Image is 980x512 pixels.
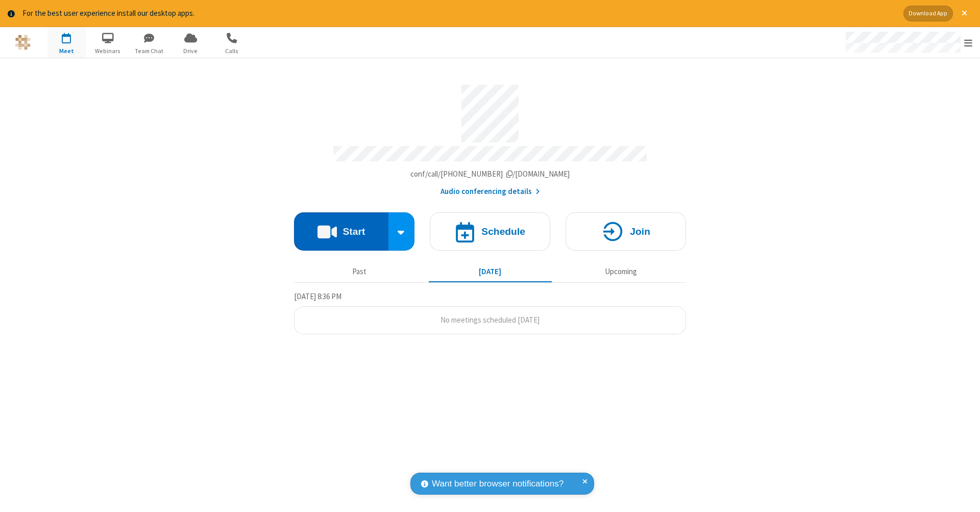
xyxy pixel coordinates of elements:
span: Calls [213,46,251,56]
span: [DATE] 8:36 PM [294,291,341,301]
span: Webinars [89,46,127,56]
h4: Join [630,227,650,236]
button: Join [566,212,686,251]
h4: Start [342,227,365,236]
span: No meetings scheduled [DATE] [440,315,540,325]
button: Start [294,212,388,251]
button: Copy my meeting room linkCopy my meeting room link [410,168,570,180]
button: Close alert [957,6,972,21]
button: Audio conferencing details [440,186,540,198]
button: Download App [903,6,953,21]
div: Start conference options [388,212,415,251]
div: For the best user experience install our desktop apps. [22,8,896,19]
button: Upcoming [559,262,682,282]
span: Meet [47,46,86,56]
button: Schedule [430,212,550,251]
span: Team Chat [130,46,168,56]
span: Copy my meeting room link [410,169,570,179]
img: QA Selenium DO NOT DELETE OR CHANGE [15,35,31,50]
section: Account details [294,77,686,197]
section: Today's Meetings [294,290,686,334]
h4: Schedule [481,227,525,236]
span: Want better browser notifications? [432,477,563,491]
span: Drive [171,46,210,56]
button: Logo [4,27,42,58]
button: [DATE] [429,262,552,282]
button: Past [298,262,421,282]
div: Open menu [836,27,980,58]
